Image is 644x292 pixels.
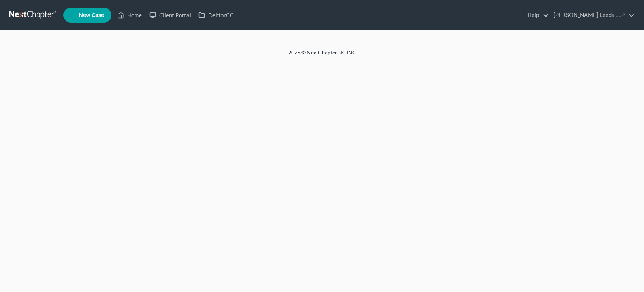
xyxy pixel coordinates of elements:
a: DebtorCC [195,8,237,22]
div: 2025 © NextChapterBK, INC [107,49,537,62]
a: [PERSON_NAME] Leeds LLP [550,8,635,22]
a: Home [114,8,146,22]
new-legal-case-button: New Case [63,8,111,23]
a: Client Portal [146,8,195,22]
a: Help [524,8,549,22]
